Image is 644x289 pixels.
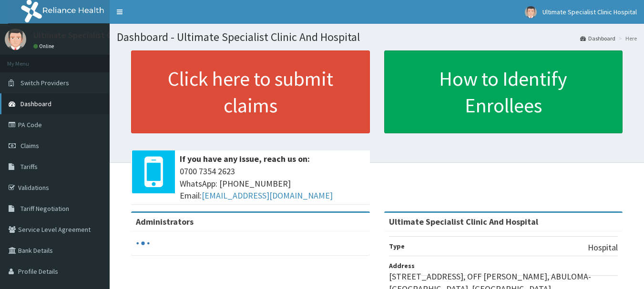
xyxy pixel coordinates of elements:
[33,43,56,50] a: Online
[180,153,310,164] b: If you have any issue, reach us on:
[389,261,415,270] b: Address
[117,31,637,43] h1: Dashboard - Ultimate Specialist Clinic And Hospital
[136,216,194,227] b: Administrators
[131,50,370,133] a: Click here to submit claims
[525,6,537,18] img: User Image
[580,34,615,42] a: Dashboard
[136,236,150,250] svg: audio-loading
[20,162,38,171] span: Tariffs
[20,141,39,150] span: Claims
[20,100,51,108] span: Dashboard
[389,216,538,227] strong: Ultimate Specialist Clinic And Hospital
[202,190,333,201] a: [EMAIL_ADDRESS][DOMAIN_NAME]
[20,204,69,213] span: Tariff Negotiation
[180,165,365,202] span: 0700 7354 2623 WhatsApp: [PHONE_NUMBER] Email:
[384,50,623,133] a: How to Identify Enrollees
[389,242,405,250] b: Type
[542,8,637,16] span: Ultimate Specialist Clinic Hospital
[33,31,160,40] p: Ultimate Specialist Clinic Hospital
[616,34,637,42] li: Here
[588,241,618,254] p: Hospital
[20,79,69,87] span: Switch Providers
[5,29,26,50] img: User Image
